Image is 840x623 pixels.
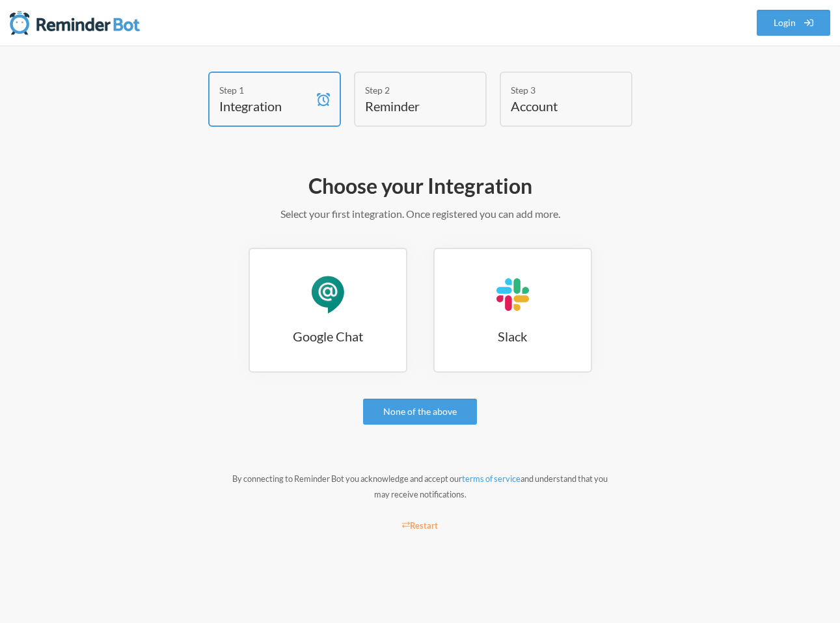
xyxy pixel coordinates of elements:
small: By connecting to Reminder Bot you acknowledge and accept our and understand that you may receive ... [232,473,608,499]
a: terms of service [462,473,521,484]
h4: Account [511,97,602,115]
h3: Google Chat [250,327,406,345]
a: None of the above [363,399,477,425]
div: Step 3 [511,83,602,97]
a: Login [757,10,831,36]
small: Restart [402,520,439,531]
div: Step 1 [219,83,310,97]
img: Reminder Bot [10,10,140,36]
h2: Choose your Integration [43,172,798,200]
h3: Slack [435,327,591,345]
p: Select your first integration. Once registered you can add more. [43,206,798,222]
div: Step 2 [365,83,456,97]
h4: Integration [219,97,310,115]
h4: Reminder [365,97,456,115]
